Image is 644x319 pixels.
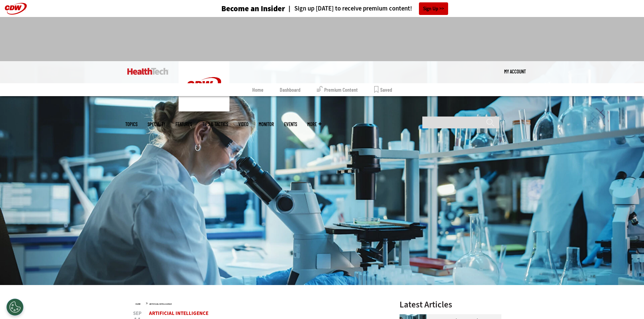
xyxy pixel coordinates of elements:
a: Video [238,122,249,127]
a: Artificial Intelligence [149,310,208,317]
a: Saved [374,83,392,96]
img: Home [127,68,168,75]
a: Artificial Intelligence [149,303,172,305]
a: Tips & Tactics [202,122,228,127]
span: More [307,122,321,127]
a: Sign up [DATE] to receive premium content! [285,5,412,12]
img: Home [179,61,229,111]
h3: Latest Articles [400,300,501,309]
span: Specialty [148,122,165,127]
iframe: advertisement [199,24,446,54]
a: Sign Up [419,2,448,15]
a: MonITor [259,122,274,127]
a: Dashboard [280,83,300,96]
button: Open Preferences [6,299,23,316]
a: My Account [504,61,526,82]
span: Topics [125,122,137,127]
a: CDW [179,106,229,113]
a: Features [176,122,192,127]
a: Events [284,122,297,127]
a: Become an Insider [196,5,285,13]
div: User menu [504,61,526,82]
div: » [135,300,382,306]
h3: Become an Insider [221,5,285,13]
a: Premium Content [317,83,358,96]
a: Home [135,303,141,305]
span: Sep [132,311,143,316]
div: Cookies Settings [6,299,23,316]
a: Home [252,83,263,96]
